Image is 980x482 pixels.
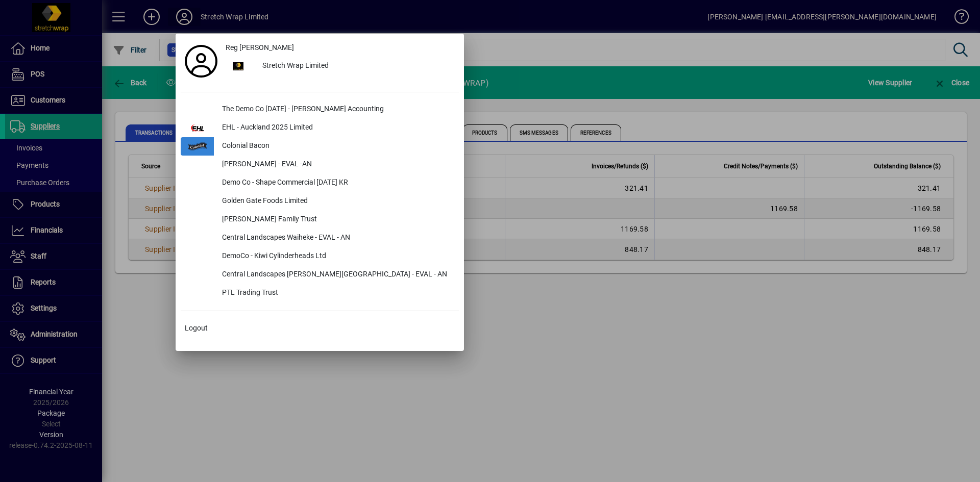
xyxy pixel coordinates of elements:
[214,156,459,174] div: [PERSON_NAME] - EVAL -AN
[181,192,459,211] button: Golden Gate Foods Limited
[185,323,208,334] span: Logout
[181,266,459,284] button: Central Landscapes [PERSON_NAME][GEOGRAPHIC_DATA] - EVAL - AN
[181,52,222,70] a: Profile
[181,156,459,174] button: [PERSON_NAME] - EVAL -AN
[181,229,459,247] button: Central Landscapes Waiheke - EVAL - AN
[181,284,459,302] button: PTL Trading Trust
[181,174,459,192] button: Demo Co - Shape Commercial [DATE] KR
[181,100,459,119] button: The Demo Co [DATE] - [PERSON_NAME] Accounting
[214,119,459,137] div: EHL - Auckland 2025 Limited
[214,192,459,211] div: Golden Gate Foods Limited
[181,211,459,229] button: [PERSON_NAME] Family Trust
[181,247,459,266] button: DemoCo - Kiwi Cylinderheads Ltd
[214,211,459,229] div: [PERSON_NAME] Family Trust
[214,100,459,119] div: The Demo Co [DATE] - [PERSON_NAME] Accounting
[214,247,459,266] div: DemoCo - Kiwi Cylinderheads Ltd
[222,57,459,75] button: Stretch Wrap Limited
[214,137,459,156] div: Colonial Bacon
[181,319,459,338] button: Logout
[214,284,459,302] div: PTL Trading Trust
[181,119,459,137] button: EHL - Auckland 2025 Limited
[214,174,459,192] div: Demo Co - Shape Commercial [DATE] KR
[226,42,294,53] span: Reg [PERSON_NAME]
[214,266,459,284] div: Central Landscapes [PERSON_NAME][GEOGRAPHIC_DATA] - EVAL - AN
[222,39,459,57] a: Reg [PERSON_NAME]
[181,137,459,156] button: Colonial Bacon
[254,57,459,75] div: Stretch Wrap Limited
[214,229,459,247] div: Central Landscapes Waiheke - EVAL - AN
